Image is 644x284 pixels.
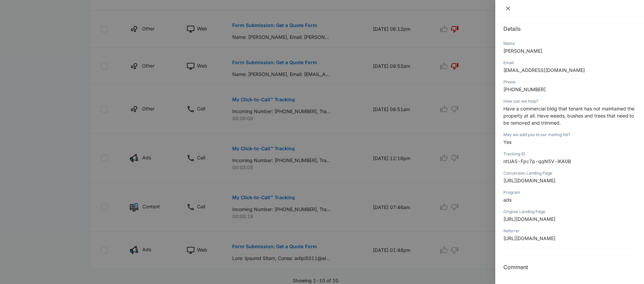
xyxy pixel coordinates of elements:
[503,25,636,33] h2: Details
[503,86,546,92] span: [PHONE_NUMBER]
[67,39,73,45] img: tab_keywords_by_traffic_grey.svg
[503,189,636,196] div: Program
[75,40,114,44] div: Keywords by Traffic
[11,11,16,16] img: logo_orange.svg
[505,6,511,11] span: close
[503,98,636,104] div: How can we help?
[503,197,511,203] span: ads
[11,18,16,23] img: website_grey.svg
[503,79,636,85] div: Phone
[503,5,513,11] button: Close
[503,170,636,176] div: Conversion Landing Page
[503,178,555,183] span: [URL][DOMAIN_NAME]
[503,263,636,271] h3: Comment
[503,209,636,215] div: Original Landing Page
[503,41,636,47] div: Name
[18,39,24,45] img: tab_domain_overview_orange.svg
[18,18,74,23] div: Domain: [DOMAIN_NAME]
[503,139,511,145] span: Yes
[503,106,635,126] span: Have a commercial bldg that tenant has not maintained the property at all. Have weeds, bushes and...
[503,48,542,54] span: [PERSON_NAME]
[503,151,636,157] div: Tracking ID
[503,216,555,222] span: [URL][DOMAIN_NAME]
[503,158,571,164] span: ntUAS-Fpc7p-qqN5V-iKA0B
[503,132,636,138] div: May we add you to our mailing list?
[26,40,61,44] div: Domain Overview
[503,60,636,66] div: Email
[503,67,585,73] span: [EMAIL_ADDRESS][DOMAIN_NAME]
[503,228,636,234] div: Referrer
[503,235,555,241] span: [URL][DOMAIN_NAME]
[19,11,33,16] div: v 4.0.25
